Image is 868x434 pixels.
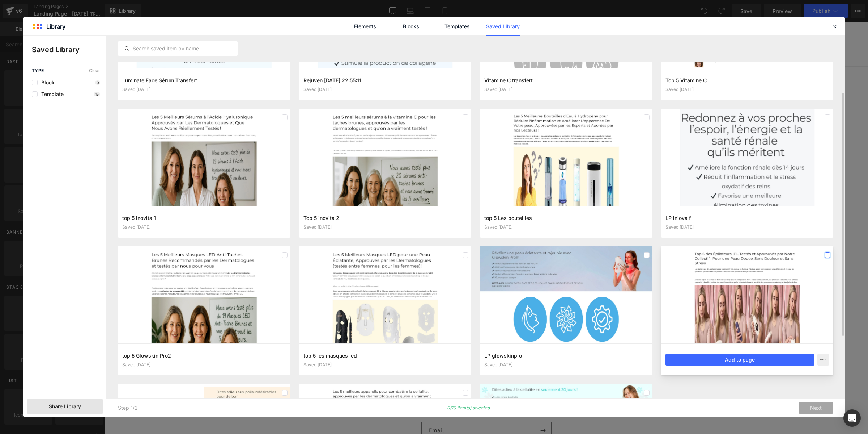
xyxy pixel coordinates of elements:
p: Start building your page [176,98,587,107]
button: Subscribe [431,400,447,417]
h3: LP iniova f [665,214,829,222]
span: Catalog [241,26,259,33]
span: Tessa [183,24,204,35]
a: Saved Library [486,17,520,36]
a: Contact [263,22,290,37]
button: Add to page [665,354,815,366]
div: Open Intercom Messenger [843,409,861,427]
h3: top 5 Les bouteilles [484,214,648,222]
p: 15 [94,92,100,96]
h2: Subscribe to our emails [183,385,581,393]
button: Next [799,402,833,414]
div: Saved [DATE] [122,87,286,92]
a: Explore Template [349,187,414,201]
a: Blocks [394,17,428,36]
div: Saved [DATE] [122,362,286,367]
div: Saved [DATE] [665,87,829,92]
span: Welcome to our store [358,3,406,9]
div: Saved [DATE] [303,87,467,92]
h3: top 5 les masques led [303,352,467,359]
div: Saved [DATE] [303,362,467,367]
a: Catalog [236,22,263,37]
div: Saved [DATE] [303,225,467,230]
a: Tessa [180,22,207,37]
div: Saved [DATE] [665,225,829,230]
h3: Rejuven [DATE] 22:55:11 [303,76,467,84]
input: Search saved item by name [118,44,237,53]
h3: top 5 Glowskin Pro2 [122,352,286,359]
p: 0 [95,80,100,85]
h3: Vitamine C transfert [484,76,648,84]
p: Saved Library [32,44,106,55]
span: Block [38,80,55,85]
h3: Luminate Face Sérum Transfert [122,76,286,84]
input: Email [317,401,447,417]
div: Saved [DATE] [484,362,648,367]
span: Share Library [49,403,81,410]
div: Saved [DATE] [122,225,286,230]
h3: LP glowskinpro [484,352,648,359]
span: Clear [89,68,100,73]
p: Step 1/2 [118,405,138,411]
a: Elements [348,17,382,36]
p: 0/10 item(s) selected [447,405,490,411]
div: Saved [DATE] [484,87,648,92]
h3: Top 5 inovita 2 [303,214,467,222]
p: or Drag & Drop elements from left sidebar [176,207,587,212]
a: Home [214,22,236,37]
h3: Top 5 Vitamine C [665,76,829,84]
h3: top 5 inovita 1 [122,214,286,222]
span: Contact [268,26,286,33]
div: Saved [DATE] [484,225,648,230]
span: Template [38,91,64,97]
span: Type [32,68,44,73]
span: Home [218,26,232,33]
summary: Search [535,21,550,37]
a: Templates [440,17,474,36]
